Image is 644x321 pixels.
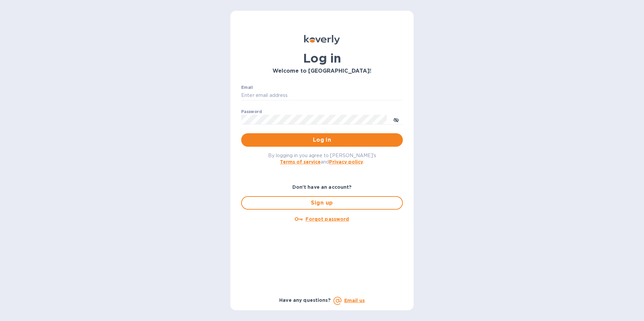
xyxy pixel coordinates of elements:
[241,133,403,147] button: Log in
[292,184,352,190] b: Don't have an account?
[329,159,363,165] a: Privacy policy
[247,136,397,144] span: Log in
[241,91,403,101] input: Enter email address
[305,216,349,222] u: Forgot password
[344,298,365,303] a: Email us
[241,85,253,90] label: Email
[304,35,340,44] img: Koverly
[279,297,331,303] b: Have any questions?
[241,196,403,210] button: Sign up
[280,159,321,165] a: Terms of service
[268,153,376,165] span: By logging in you agree to [PERSON_NAME]'s and .
[247,199,397,207] span: Sign up
[241,110,262,114] label: Password
[241,51,403,65] h1: Log in
[241,68,403,74] h3: Welcome to [GEOGRAPHIC_DATA]!
[389,113,403,126] button: toggle password visibility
